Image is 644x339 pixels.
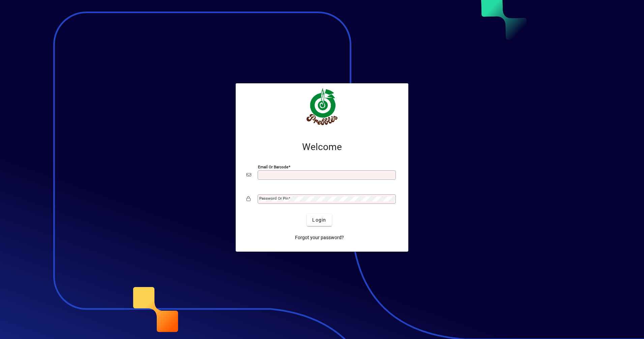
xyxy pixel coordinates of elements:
button: Login [307,214,331,226]
h2: Welcome [246,141,398,153]
a: Forgot your password? [292,231,347,244]
span: Login [312,217,326,224]
mat-label: Email or Barcode [258,165,288,169]
span: Forgot your password? [295,234,344,241]
mat-label: Password or Pin [259,196,288,201]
